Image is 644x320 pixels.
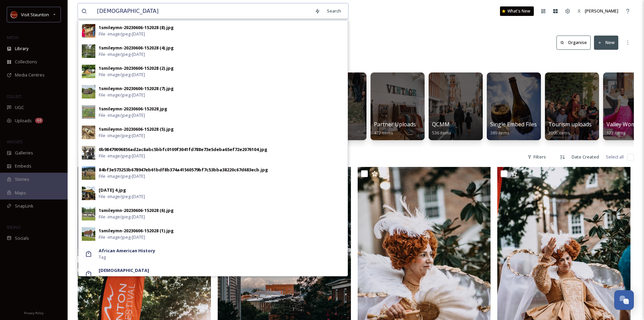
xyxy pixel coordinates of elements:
[99,274,106,280] span: Tag
[99,65,174,71] div: 1smileymn-20230606-152028 (2).jpg
[614,290,634,310] button: Open Chat
[99,167,268,173] div: 84bf3e573253b678947eb61bdf8b374a41560579bf7c53bba38220c67d683ecb.jpg
[432,121,451,136] a: QCMM536 items
[99,85,174,92] div: 1smileymn-20230606-152028 (7).jpg
[556,36,594,49] a: Organise
[548,121,592,128] span: Tourism uploads
[24,308,44,317] a: Privacy Policy
[15,104,24,111] span: UGC
[432,121,450,128] span: QCMM
[99,112,145,119] span: File - image/jpeg - [DATE]
[99,187,126,193] div: [DATE] 4.jpg
[548,121,592,136] a: Tourism uploads2005 items
[82,227,95,241] img: 5f5c38bce1bace10d2751114b90eb1baba628f484c0b9452fa94172ffb654510.jpg
[15,203,33,209] span: SnapLink
[82,207,95,220] img: c8efe26da0673f5109f9236b7b9168353e633cf05f6118fd08b619de8bf02d6a.jpg
[99,193,145,200] span: File - image/jpeg - [DATE]
[432,130,451,136] span: 536 items
[15,176,29,183] span: Stories
[490,130,509,136] span: 389 items
[99,126,174,132] div: 1smileymn-20230606-152028 (5).jpg
[35,118,43,123] div: 44
[15,45,28,52] span: Library
[82,105,95,119] img: 513d11a4390debd947bf5fb791c60f1c08b4f382909371e5365f9e98e4343b52.jpg
[99,92,145,98] span: File - image/jpeg - [DATE]
[15,118,32,124] span: Uploads
[24,311,44,315] span: Privacy Policy
[99,228,174,234] div: 1smileymn-20230606-152028 (1).jpg
[500,6,534,16] a: What's New
[99,234,145,240] span: File - image/jpeg - [DATE]
[490,121,537,136] a: Single Embed Files389 items
[99,24,174,31] div: 1smileymn-20230606-152028 (8).jpg
[82,85,95,99] img: 7675ca6798c540bc3bf717469cac9f4e618ac5d99771717d3a3fcc3ef2cf7220.jpg
[82,44,95,58] img: b6900fae5ec149d6911776c08659bfc24e935dfe8ca171e98fcfc6539d2fad86.jpg
[606,130,626,136] span: 123 items
[82,126,95,139] img: c75d70aa834577bf24ccad3c98810e0cac9de3441f7df7dc456b76c4c0355017.jpg
[574,4,622,18] a: [PERSON_NAME]
[585,8,618,14] span: [PERSON_NAME]
[99,267,149,273] strong: [DEMOGRAPHIC_DATA]
[99,173,145,179] span: File - image/jpeg - [DATE]
[548,130,570,136] span: 2005 items
[78,154,94,160] span: 363 file s
[82,187,95,200] img: Juneteenth%25204.jpg
[15,150,33,156] span: Galleries
[568,150,602,164] div: Date Created
[99,254,106,260] span: Tag
[374,121,416,128] span: Partner Uploads
[99,71,145,78] span: File - image/jpeg - [DATE]
[15,235,29,241] span: Socials
[524,150,549,164] div: Filters
[15,190,26,196] span: Maps
[490,121,537,128] span: Single Embed Files
[7,35,19,40] span: MEDIA
[82,166,95,180] img: 84bf3e573253b678947eb61bdf8b374a41560579bf7c53bba38220c67d683ecb.jpg
[99,132,145,139] span: File - image/jpeg - [DATE]
[99,51,145,58] span: File - image/jpeg - [DATE]
[94,4,311,19] input: Search your library
[99,31,145,37] span: File - image/jpeg - [DATE]
[99,45,174,51] div: 1smileymn-20230606-152028 (4).jpg
[374,121,416,136] a: Partner Uploads472 items
[15,163,31,169] span: Embeds
[78,167,211,256] img: SDDA8-25-273.jpg
[594,36,618,49] button: New
[99,106,167,112] div: 1smileymn-20230606-152028.jpg
[99,146,267,153] div: 0b98479096856ad2ac8abc5bbfc0109f3041fd788e73e5deba65ef72e2076104.jpg
[7,94,21,99] span: COLLECT
[99,153,145,159] span: File - image/jpeg - [DATE]
[99,207,174,214] div: 1smileymn-20230606-152028 (6).jpg
[82,146,95,159] img: 0b98479096856ad2ac8abc5bbfc0109f3041fd788e73e5deba65ef72e2076104.jpg
[324,4,344,18] div: Search
[606,154,624,160] span: Select all
[99,248,155,254] strong: African American History
[7,225,20,230] span: SOCIALS
[556,36,591,49] button: Organise
[7,139,22,144] span: WIDGETS
[82,65,95,78] img: 8db5299247901811dea73bf661a860f6e2c22cfc2db31fb23168767eadd561d6.jpg
[11,11,18,18] img: images.png
[82,24,95,38] img: 04bbe06f2d505c37df0204cc883b9b7376336052c69401cdb133cc630b31b8f9.jpg
[21,12,49,18] span: Visit Staunton
[374,130,393,136] span: 472 items
[15,59,37,65] span: Collections
[15,72,45,78] span: Media Centres
[99,214,145,220] span: File - image/jpeg - [DATE]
